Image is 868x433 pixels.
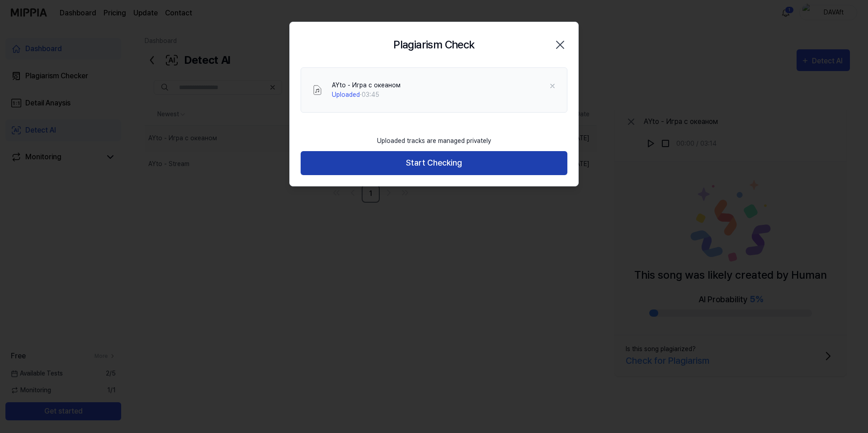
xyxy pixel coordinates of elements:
[301,151,567,175] button: Start Checking
[312,85,323,95] img: File Select
[372,131,496,151] div: Uploaded tracks are managed privately
[393,37,474,53] h2: Plagiarism Check
[332,81,401,90] div: AYto - Игра с океаном
[332,90,401,100] div: · 03:45
[332,91,360,98] span: Uploaded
